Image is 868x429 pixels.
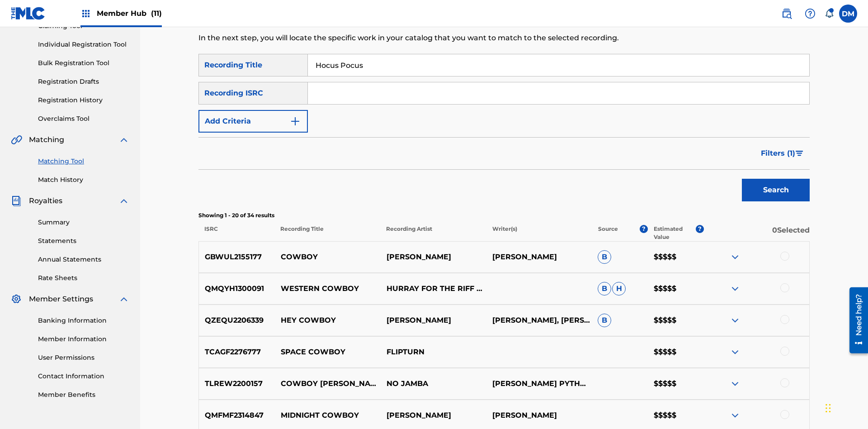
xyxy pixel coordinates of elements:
[198,33,669,43] p: In the next step, you will locate the specific work in your catalog that you want to match to the...
[380,252,486,262] p: [PERSON_NAME]
[275,410,381,421] p: MIDNIGHT COWBOY
[118,195,129,206] img: expand
[648,347,704,357] p: $$$$$
[598,314,611,327] span: B
[198,110,308,133] button: Add Criteria
[199,283,275,294] p: QMQYH1300091
[380,225,486,241] p: Recording Artist
[654,225,695,241] p: Estimated Value
[730,283,741,294] img: expand
[11,195,22,206] img: Royalties
[380,410,486,421] p: [PERSON_NAME]
[199,378,275,389] p: TLREW2200157
[704,225,810,241] p: 0 Selected
[11,134,22,145] img: Matching
[151,9,162,18] span: (11)
[380,347,486,357] p: FLIPTURN
[781,8,792,19] img: search
[823,386,868,429] iframe: Chat Widget
[199,410,275,421] p: QMFMF2314847
[38,218,129,227] a: Summary
[755,142,810,165] button: Filters (1)
[29,294,93,305] span: Member Settings
[275,252,381,262] p: COWBOY
[612,282,626,296] span: H
[778,5,796,23] a: Public Search
[730,410,741,421] img: expand
[598,225,618,241] p: Source
[38,372,129,381] a: Contact Information
[843,284,868,358] iframe: Resource Center
[38,40,129,49] a: Individual Registration Tool
[11,294,22,305] img: Member Settings
[38,157,129,166] a: Matching Tool
[198,225,274,241] p: ISRC
[38,77,129,86] a: Registration Drafts
[199,315,275,326] p: QZEQU2206339
[598,282,611,296] span: B
[796,151,803,156] img: filter
[801,5,819,23] div: Help
[29,195,62,206] span: Royalties
[38,95,129,105] a: Registration History
[730,378,741,389] img: expand
[29,134,64,145] span: Matching
[486,252,592,262] p: [PERSON_NAME]
[826,395,831,422] div: Drag
[38,316,129,325] a: Banking Information
[825,9,834,18] div: Notifications
[486,378,592,389] p: [PERSON_NAME] PYTHONEUS
[598,250,611,264] span: B
[11,7,46,20] img: MLC Logo
[38,273,129,283] a: Rate Sheets
[38,58,129,68] a: Bulk Registration Tool
[742,179,810,201] button: Search
[486,410,592,421] p: [PERSON_NAME]
[839,5,857,23] div: User Menu
[805,8,816,19] img: help
[486,225,592,241] p: Writer(s)
[118,134,129,145] img: expand
[199,252,275,262] p: GBWUL2155177
[275,347,381,357] p: SPACE COWBOY
[648,283,704,294] p: $$$$$
[275,378,381,389] p: COWBOY [PERSON_NAME]
[648,378,704,389] p: $$$$$
[640,225,648,233] span: ?
[380,378,486,389] p: NO JAMBA
[118,294,129,305] img: expand
[274,225,380,241] p: Recording Title
[648,252,704,262] p: $$$$$
[198,54,810,206] form: Search Form
[290,116,301,127] img: 9d2ae6d4665cec9f34b9.svg
[38,334,129,344] a: Member Information
[38,236,129,246] a: Statements
[38,390,129,400] a: Member Benefits
[198,211,810,219] p: Showing 1 - 20 of 34 results
[38,175,129,185] a: Match History
[486,315,592,326] p: [PERSON_NAME], [PERSON_NAME]
[38,114,129,124] a: Overclaims Tool
[38,255,129,264] a: Annual Statements
[730,252,741,262] img: expand
[80,8,91,19] img: Top Rightsholders
[648,315,704,326] p: $$$$$
[696,225,704,233] span: ?
[275,315,381,326] p: HEY COWBOY
[97,8,162,19] span: Member Hub
[761,148,795,159] span: Filters ( 1 )
[380,315,486,326] p: [PERSON_NAME]
[730,315,741,326] img: expand
[380,283,486,294] p: HURRAY FOR THE RIFF RAFF
[38,353,129,362] a: User Permissions
[275,283,381,294] p: WESTERN COWBOY
[199,347,275,357] p: TCAGF2276777
[730,347,741,357] img: expand
[648,410,704,421] p: $$$$$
